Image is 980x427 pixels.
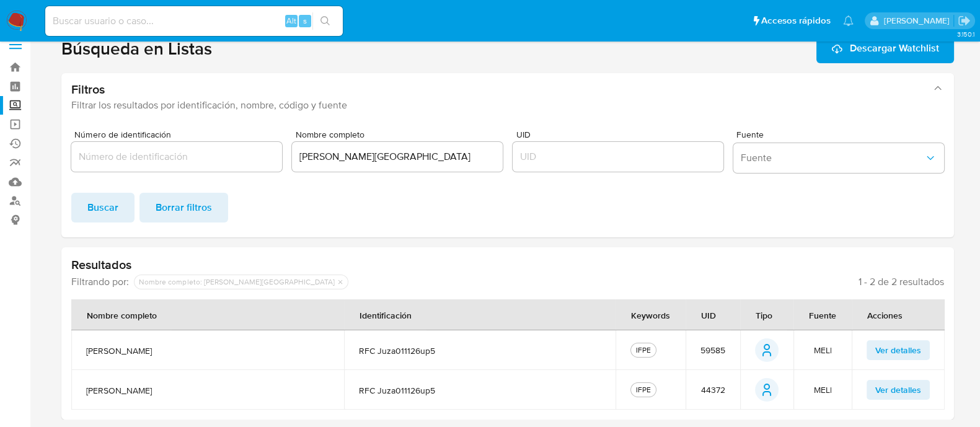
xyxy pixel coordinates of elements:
[956,29,974,39] span: 3.150.1
[843,15,854,26] a: Notificaciones
[286,15,296,27] span: Alt
[303,15,307,27] span: s
[958,14,971,27] a: Salir
[761,14,831,27] span: Accesos rápidos
[312,12,338,30] button: search-icon
[883,15,953,27] p: anamaria.arriagasanchez@mercadolibre.com.mx
[45,13,343,29] input: Buscar usuario o caso...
